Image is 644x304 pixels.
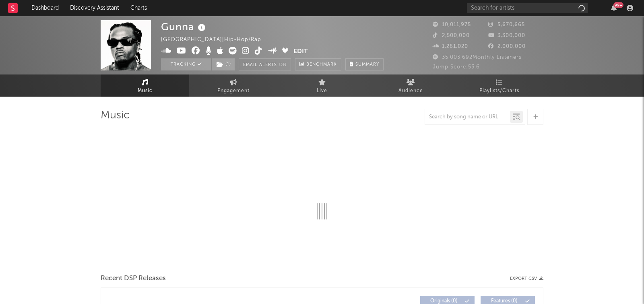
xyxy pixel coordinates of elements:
a: Music [101,74,189,97]
span: Jump Score: 53.6 [433,64,480,70]
span: Originals ( 0 ) [425,299,462,304]
span: 35,003,692 Monthly Listeners [433,55,522,60]
a: Audience [366,74,455,97]
a: Engagement [189,74,278,97]
span: 2,500,000 [433,33,470,38]
span: 5,670,665 [488,22,525,27]
span: Summary [355,62,379,67]
span: 1,261,020 [433,44,468,49]
button: Summary [345,58,384,70]
input: Search for artists [467,3,588,13]
a: Playlists/Charts [455,74,543,97]
span: Live [317,86,327,96]
span: Music [138,86,153,96]
div: [GEOGRAPHIC_DATA] | Hip-Hop/Rap [161,35,270,45]
em: On [279,63,287,67]
span: Playlists/Charts [479,86,519,96]
button: Edit [293,47,308,57]
button: Email AlertsOn [239,58,291,70]
a: Live [278,74,366,97]
div: 99 + [613,2,623,8]
span: 2,000,000 [488,44,526,49]
button: 99+ [611,5,617,11]
button: Export CSV [510,276,543,281]
span: ( 1 ) [211,58,235,70]
span: 10,011,975 [433,22,471,27]
a: Benchmark [295,58,341,70]
input: Search by song name or URL [425,114,510,120]
span: Recent DSP Releases [101,274,166,283]
button: (1) [212,58,235,70]
span: Features ( 0 ) [486,299,523,304]
div: Gunna [161,20,208,33]
span: 3,300,000 [488,33,525,38]
span: Engagement [217,86,250,96]
span: Audience [398,86,423,96]
button: Tracking [161,58,211,70]
span: Benchmark [306,60,337,70]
